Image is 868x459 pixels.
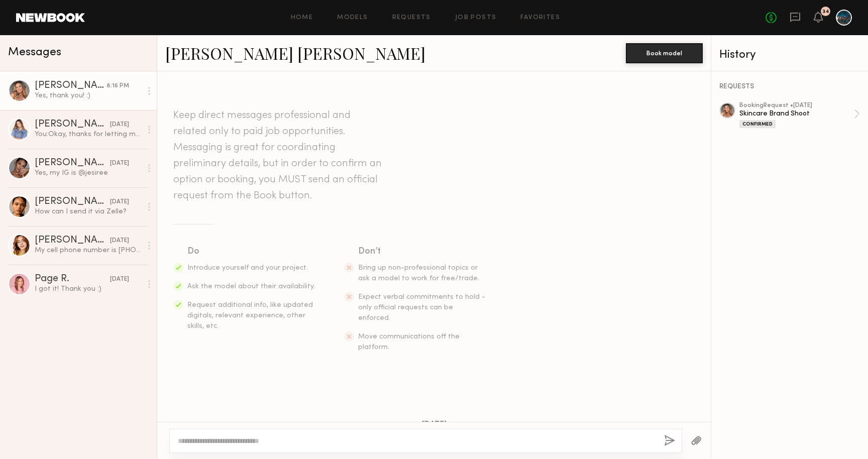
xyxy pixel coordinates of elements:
div: How can I send it via Zelle? [35,207,142,216]
div: [DATE] [110,236,129,246]
div: booking Request • [DATE] [739,102,854,109]
a: Models [337,15,368,21]
div: [DATE] [110,120,129,130]
div: [PERSON_NAME] [35,120,110,130]
a: [PERSON_NAME] [PERSON_NAME] [165,42,425,64]
div: [PERSON_NAME] [35,236,110,246]
div: I got it! Thank you :) [35,284,142,294]
span: Introduce yourself and your project. [187,265,308,271]
a: Book model [626,48,703,57]
div: Don’t [358,245,487,259]
div: My cell phone number is [PHONE_NUMBER] [35,246,142,255]
span: Expect verbal commitments to hold - only official requests can be enforced. [358,294,485,321]
button: Book model [626,43,703,63]
span: Request additional info, like updated digitals, relevant experience, other skills, etc. [187,302,313,329]
span: Ask the model about their availability. [187,283,315,290]
header: Keep direct messages professional and related only to paid job opportunities. Messaging is great ... [173,107,384,204]
div: [PERSON_NAME] [35,158,110,168]
div: [DATE] [110,159,129,168]
div: Yes, thank you! :) [35,91,142,100]
div: Yes, my IG is @jesiree [35,168,142,178]
div: 8:16 PM [106,81,129,91]
div: [DATE] [110,197,129,207]
span: [DATE] [421,421,447,429]
div: REQUESTS [719,83,860,90]
div: [DATE] [110,275,129,284]
span: Bring up non-professional topics or ask a model to work for free/trade. [358,265,479,282]
div: Page R. [35,274,110,284]
div: History [719,49,860,61]
a: Home [291,15,313,21]
div: Confirmed [739,120,776,128]
div: Do [187,245,316,259]
a: Favorites [520,15,560,21]
div: You: Okay, thanks for letting me know! The job posting was transparent about the terms & hourly b... [35,130,142,139]
span: Messages [8,47,61,58]
div: [PERSON_NAME] [PERSON_NAME] [35,81,106,91]
div: [PERSON_NAME] [35,197,110,207]
a: Requests [392,15,431,21]
a: bookingRequest •[DATE]Skincare Brand ShootConfirmed [739,102,860,128]
div: Skincare Brand Shoot [739,109,854,119]
a: Job Posts [455,15,497,21]
div: 34 [822,9,829,15]
span: Move communications off the platform. [358,333,460,351]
